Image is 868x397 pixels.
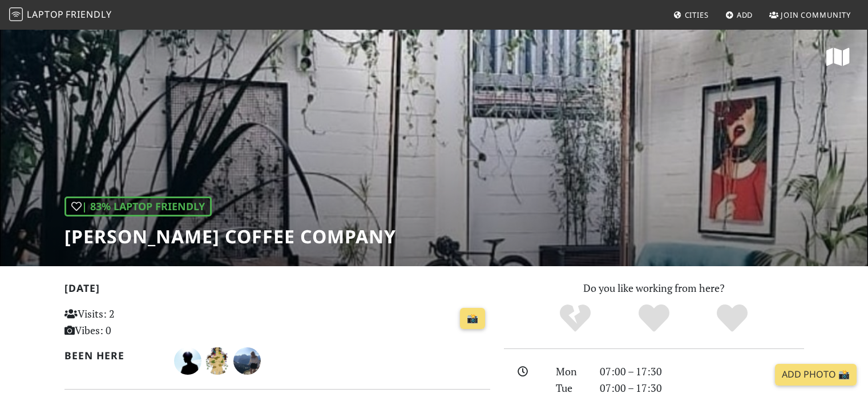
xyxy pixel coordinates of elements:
[174,353,204,367] span: Hajime Chan
[504,280,804,296] p: Do you like working from here?
[549,363,592,380] div: Mon
[66,8,111,21] span: Friendly
[775,364,857,386] a: Add Photo 📸
[549,380,592,396] div: Tue
[174,347,201,375] img: 3028-hajime.jpg
[233,353,261,367] span: Kayleigh Halstead
[64,306,197,339] p: Visits: 2 Vibes: 0
[64,226,396,247] h1: [PERSON_NAME] Coffee Company
[615,303,693,334] div: Yes
[9,7,23,21] img: LaptopFriendly
[593,363,811,380] div: 07:00 – 17:30
[693,303,772,334] div: Definitely!
[685,10,709,20] span: Cities
[460,308,485,330] a: 📸
[64,282,490,299] h2: [DATE]
[204,353,233,367] span: Mya Chowdhury
[721,5,758,25] a: Add
[536,303,615,334] div: No
[204,347,231,375] img: 1875-mya.jpg
[593,380,811,396] div: 07:00 – 17:30
[737,10,753,20] span: Add
[64,350,161,362] h2: Been here
[765,5,855,25] a: Join Community
[233,347,261,375] img: 1310-kayleigh.jpg
[9,5,112,25] a: LaptopFriendly LaptopFriendly
[64,197,212,216] div: | 83% Laptop Friendly
[27,8,64,21] span: Laptop
[669,5,713,25] a: Cities
[781,10,851,20] span: Join Community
